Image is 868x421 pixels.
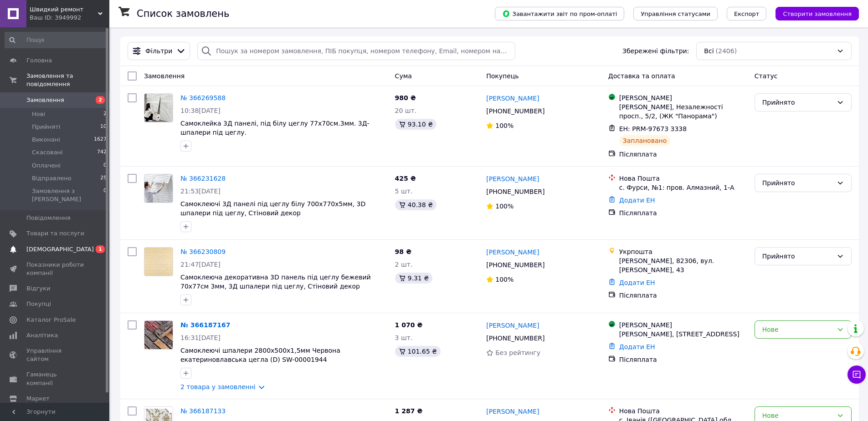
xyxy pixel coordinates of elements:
button: Створити замовлення [776,7,859,20]
img: Фото товару [144,321,173,349]
span: ЕН: PRM-97673 3338 [619,125,687,132]
div: Прийнято [762,178,833,188]
button: Завантажити звіт по пром-оплаті [495,7,624,20]
div: [PHONE_NUMBER] [484,105,546,117]
div: [PHONE_NUMBER] [484,259,546,271]
span: 20 шт. [395,107,417,114]
span: 742 [97,148,107,157]
a: [PERSON_NAME] [486,321,539,330]
span: 425 ₴ [395,175,416,182]
span: Управління статусами [641,10,710,17]
span: 1 070 ₴ [395,321,423,329]
span: Оплачені [32,162,61,170]
a: [PERSON_NAME] [486,407,539,416]
span: 0 [103,187,107,203]
span: Самоклеючі 3Д панелі під цеглу білу 700x770x5мм, 3D шпалери під цеглу, Стіновий декор [180,200,365,217]
span: Замовлення [26,96,64,104]
a: Додати ЕН [619,343,655,350]
div: [PERSON_NAME] [619,93,747,102]
div: Нова Пошта [619,174,747,183]
img: Фото товару [144,174,173,203]
span: Виконані [32,136,60,144]
span: 100% [495,122,514,129]
button: Управління статусами [633,7,718,20]
a: Додати ЕН [619,279,655,286]
span: Відправлено [32,174,72,183]
a: Самоклеюча декоративна 3D панель під цеглу бежевий 70x77см 3мм, 3Д шпалери під цеглу, Стіновий декор [180,274,371,290]
img: Фото товару [144,94,173,122]
span: [DEMOGRAPHIC_DATA] [26,245,94,254]
span: Покупець [486,72,519,80]
span: Покупці [26,300,51,308]
div: Нова Пошта [619,406,747,416]
span: Замовлення та повідомлення [26,72,109,88]
a: 2 товара у замовленні [180,383,256,391]
div: [PERSON_NAME], 82306, вул. [PERSON_NAME], 43 [619,256,747,274]
div: 40.38 ₴ [395,199,437,210]
span: 25 [100,174,107,183]
span: 980 ₴ [395,94,416,101]
div: Укрпошта [619,247,747,256]
span: Прийняті [32,123,60,131]
div: Післяплата [619,208,747,218]
a: [PERSON_NAME] [486,248,539,257]
span: 2 шт. [395,261,413,268]
a: № 366269588 [180,94,226,101]
span: Статус [755,72,778,80]
img: Фото товару [144,248,173,276]
span: 3 шт. [395,334,413,341]
h1: Список замовлень [137,8,229,19]
span: Замовлення [144,72,185,80]
div: Прийнято [762,97,833,107]
span: Створити замовлення [783,10,852,17]
span: Всі [704,46,714,56]
span: 10:38[DATE] [180,107,221,114]
span: Збережені фільтри: [622,46,689,56]
span: Товари та послуги [26,229,84,238]
a: [PERSON_NAME] [486,174,539,183]
span: 1 [96,245,105,253]
span: Каталог ProSale [26,316,76,324]
div: Ваш ID: 3949992 [30,14,109,22]
div: [PHONE_NUMBER] [484,185,546,198]
span: 100% [495,203,514,210]
input: Пошук за номером замовлення, ПІБ покупця, номером телефону, Email, номером накладної [197,42,515,60]
div: [PERSON_NAME], [STREET_ADDRESS] [619,330,747,339]
div: 93.10 ₴ [395,119,437,130]
span: 16:31[DATE] [180,334,221,341]
a: Самоклейка 3Д панелі, під білу цеглу 77х70см.3мм. 3Д-шпалери під цеглу. [180,120,370,136]
div: с. Фурси, №1: пров. Алмазний, 1-А [619,183,747,192]
a: Додати ЕН [619,197,655,204]
a: Фото товару [144,174,173,203]
div: 101.65 ₴ [395,346,441,357]
div: 9.31 ₴ [395,273,432,284]
span: Фільтри [145,46,172,56]
span: 1 287 ₴ [395,407,423,415]
span: Відгуки [26,284,50,293]
div: Нове [762,411,833,421]
div: Післяплата [619,291,747,300]
span: Маркет [26,395,50,403]
span: Скасовані [32,148,63,157]
span: 2 [103,110,107,118]
span: Гаманець компанії [26,370,84,387]
span: 10 [100,123,107,131]
span: 2 [96,96,105,104]
a: [PERSON_NAME] [486,94,539,103]
span: 21:53[DATE] [180,188,221,195]
span: 98 ₴ [395,248,411,255]
a: № 366187167 [180,321,230,329]
a: Самоклеючі шпалери 2800х500х1,5мм Червона екатериновлавська цегла (D) SW-00001944 [180,347,340,363]
div: [PERSON_NAME] [619,320,747,330]
span: 0 [103,162,107,170]
span: Аналітика [26,331,58,340]
span: Замовлення з [PERSON_NAME] [32,187,103,203]
a: Фото товару [144,247,173,276]
span: Доставка та оплата [608,72,675,80]
span: Експорт [734,10,760,17]
span: Без рейтингу [495,349,540,356]
a: № 366187133 [180,407,226,415]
